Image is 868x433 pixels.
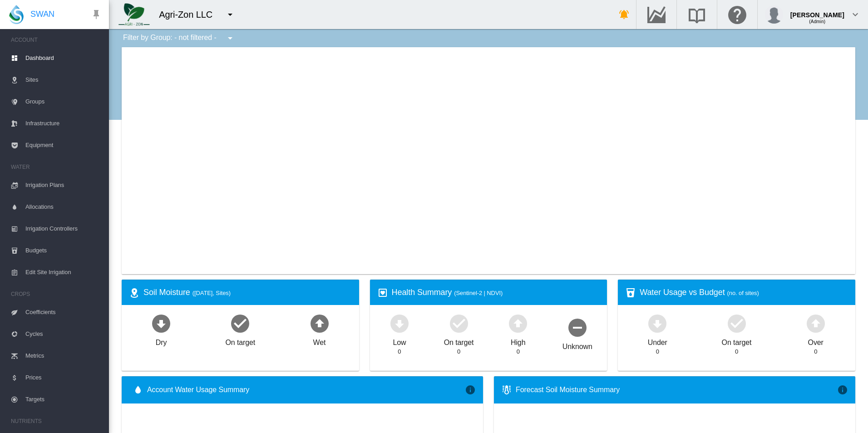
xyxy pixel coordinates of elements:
[225,9,236,20] md-icon: icon-menu-down
[11,414,102,428] span: NUTRIENTS
[765,5,783,24] img: profile.jpg
[398,348,401,356] div: 0
[25,69,102,91] span: Sites
[225,334,255,348] div: On target
[25,301,102,323] span: Coefficients
[457,348,460,356] div: 0
[465,384,476,395] md-icon: icon-information
[25,261,102,283] span: Edit Site Irrigation
[389,312,410,334] md-icon: icon-arrow-down-bold-circle
[150,312,172,334] md-icon: icon-arrow-down-bold-circle
[9,5,24,24] img: SWAN-Landscape-Logo-Colour-drop.png
[221,29,239,47] button: icon-menu-down
[11,287,102,301] span: CROPS
[615,5,633,24] button: icon-bell-ring
[790,7,844,16] div: [PERSON_NAME]
[837,384,848,395] md-icon: icon-information
[156,334,167,348] div: Dry
[392,287,600,298] div: Health Summary
[562,338,592,352] div: Unknown
[646,9,667,20] md-icon: Go to the Data Hub
[25,367,102,389] span: Prices
[25,113,102,134] span: Infrastructure
[507,312,529,334] md-icon: icon-arrow-up-bold-circle
[722,334,752,348] div: On target
[25,218,102,240] span: Irrigation Controllers
[850,9,861,20] md-icon: icon-chevron-down
[118,3,150,26] img: 7FicoSLW9yRjj7F2+0uvjPufP+ga39vogPu+G1+wvBtcm3fNv859aGr42DJ5pXiEAAAAAAAAAAAAAAAAAAAAAAAAAAAAAAAAA...
[501,384,512,395] md-icon: icon-thermometer-lines
[129,287,140,298] md-icon: icon-map-marker-radius
[116,29,242,47] div: Filter by Group: - not filtered -
[454,290,503,296] span: (Sentinel-2 | NDVI)
[625,287,636,298] md-icon: icon-cup-water
[25,91,102,113] span: Groups
[646,312,668,334] md-icon: icon-arrow-down-bold-circle
[159,8,221,21] div: Agri-Zon LLC
[726,9,748,20] md-icon: Click here for help
[25,196,102,218] span: Allocations
[567,316,588,338] md-icon: icon-minus-circle
[809,19,825,24] span: (Admin)
[808,334,824,348] div: Over
[143,287,352,298] div: Soil Moisture
[25,240,102,261] span: Budgets
[30,9,54,20] span: SWAN
[229,312,251,334] md-icon: icon-checkbox-marked-circle
[25,47,102,69] span: Dashboard
[448,312,470,334] md-icon: icon-checkbox-marked-circle
[814,348,817,356] div: 0
[11,33,102,47] span: ACCOUNT
[91,9,102,20] md-icon: icon-pin
[393,334,406,348] div: Low
[25,345,102,367] span: Metrics
[640,287,848,298] div: Water Usage vs Budget
[619,9,630,20] md-icon: icon-bell-ring
[309,312,330,334] md-icon: icon-arrow-up-bold-circle
[133,384,143,395] md-icon: icon-water
[225,33,236,44] md-icon: icon-menu-down
[25,323,102,345] span: Cycles
[25,134,102,156] span: Equipment
[656,348,659,356] div: 0
[727,290,759,296] span: (no. of sites)
[192,290,231,296] span: ([DATE], Sites)
[313,334,326,348] div: Wet
[805,312,827,334] md-icon: icon-arrow-up-bold-circle
[511,334,526,348] div: High
[11,160,102,174] span: WATER
[444,334,474,348] div: On target
[517,348,520,356] div: 0
[648,334,667,348] div: Under
[377,287,388,298] md-icon: icon-heart-box-outline
[25,389,102,410] span: Targets
[516,385,837,395] div: Forecast Soil Moisture Summary
[735,348,738,356] div: 0
[726,312,748,334] md-icon: icon-checkbox-marked-circle
[221,5,239,24] button: icon-menu-down
[147,385,465,395] span: Account Water Usage Summary
[686,9,708,20] md-icon: Search the knowledge base
[25,174,102,196] span: Irrigation Plans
